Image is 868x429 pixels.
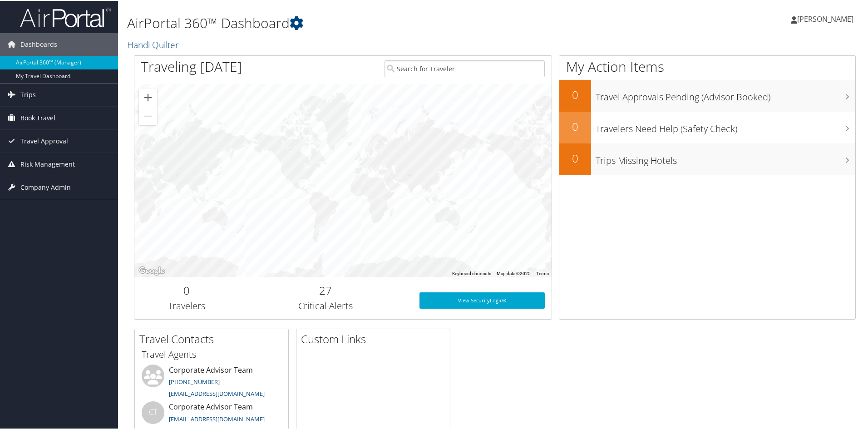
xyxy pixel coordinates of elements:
[142,347,281,360] h3: Travel Agents
[791,5,863,32] a: [PERSON_NAME]
[20,106,55,128] span: Book Travel
[127,13,617,32] h1: AirPortal 360™ Dashboard
[596,149,855,166] h3: Trips Missing Hotels
[139,330,288,346] h2: Travel Contacts
[596,85,855,103] h3: Travel Approvals Pending (Advisor Booked)
[141,56,242,75] h1: Traveling [DATE]
[139,88,157,106] button: Zoom in
[559,79,855,111] a: 0Travel Approvals Pending (Advisor Booked)
[20,129,68,152] span: Travel Approval
[20,152,75,175] span: Risk Management
[141,299,232,311] h3: Travelers
[169,414,265,422] a: [EMAIL_ADDRESS][DOMAIN_NAME]
[419,291,545,308] a: View SecurityLogic®
[142,400,164,423] div: CT
[169,377,220,385] a: [PHONE_NUMBER]
[139,106,157,124] button: Zoom out
[246,299,406,311] h3: Critical Alerts
[137,364,286,401] li: Corporate Advisor Team
[141,282,232,297] h2: 0
[559,56,855,75] h1: My Action Items
[127,38,181,50] a: Handi Quilter
[385,59,545,76] input: Search for Traveler
[20,83,36,105] span: Trips
[797,13,853,23] span: [PERSON_NAME]
[169,389,265,397] a: [EMAIL_ADDRESS][DOMAIN_NAME]
[536,270,549,275] a: Terms (opens in new tab)
[559,150,591,165] h2: 0
[137,264,167,276] img: Google
[559,143,855,174] a: 0Trips Missing Hotels
[559,86,591,102] h2: 0
[559,118,591,133] h2: 0
[137,264,167,276] a: Open this area in Google Maps (opens a new window)
[301,330,450,346] h2: Custom Links
[20,175,71,198] span: Company Admin
[246,282,406,297] h2: 27
[596,117,855,134] h3: Travelers Need Help (Safety Check)
[497,270,531,275] span: Map data ©2025
[452,270,491,276] button: Keyboard shortcuts
[20,6,111,27] img: airportal-logo.png
[559,111,855,143] a: 0Travelers Need Help (Safety Check)
[20,32,57,55] span: Dashboards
